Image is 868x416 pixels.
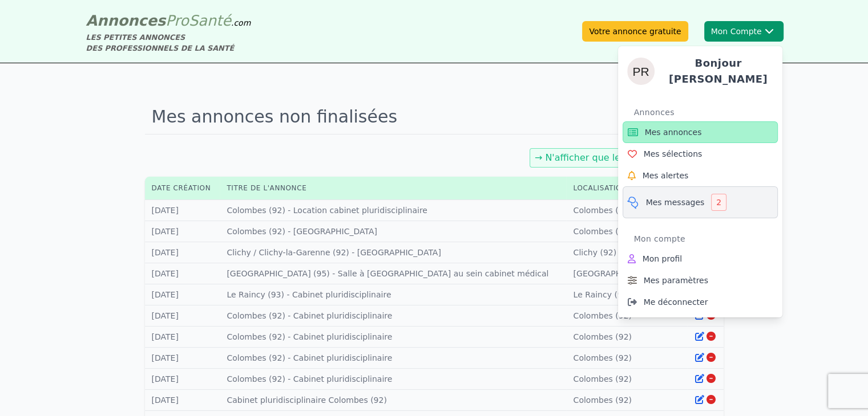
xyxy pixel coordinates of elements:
[145,348,220,369] td: [DATE]
[220,348,566,369] td: Colombes (92) - Cabinet pluridisciplinaire
[145,221,220,242] td: [DATE]
[643,170,689,181] span: Mes alertes
[695,395,704,404] i: Modifier l'annonce
[566,200,687,221] td: Colombes (92)
[643,253,683,264] span: Mon profil
[623,248,778,270] a: Mon profil
[644,275,708,286] span: Mes paramètres
[220,369,566,390] td: Colombes (92) - Cabinet pluridisciplinaire
[145,390,220,411] td: [DATE]
[145,263,220,284] td: [DATE]
[704,21,784,42] button: Mon ComptePhilippeBonjour [PERSON_NAME]AnnoncesMes annoncesMes sélectionsMes alertesMes messages2...
[220,263,566,284] td: [GEOGRAPHIC_DATA] (95) - Salle à [GEOGRAPHIC_DATA] au sein cabinet médical
[623,165,778,186] a: Mes alertes
[695,374,704,383] i: Modifier l'annonce
[623,143,778,165] a: Mes sélections
[646,197,705,208] span: Mes messages
[634,103,778,121] div: Annonces
[566,263,687,284] td: [GEOGRAPHIC_DATA] (95)
[145,200,220,221] td: [DATE]
[566,242,687,263] td: Clichy (92)
[623,291,778,313] a: Me déconnecter
[220,327,566,348] td: Colombes (92) - Cabinet pluridisciplinaire
[535,152,716,163] a: → N'afficher que les annonces diffusées
[664,55,773,87] h4: Bonjour [PERSON_NAME]
[220,221,566,242] td: Colombes (92) - [GEOGRAPHIC_DATA]
[220,177,566,200] th: Titre de l'annonce
[566,348,687,369] td: Colombes (92)
[706,374,716,383] i: Supprimer l'annonce
[644,296,708,308] span: Me déconnecter
[220,242,566,263] td: Clichy / Clichy-la-Garenne (92) - [GEOGRAPHIC_DATA]
[220,284,566,305] td: Le Raincy (93) - Cabinet pluridisciplinaire
[623,121,778,143] a: Mes annonces
[566,221,687,242] td: Colombes (92)
[189,12,231,29] span: Santé
[706,353,716,362] i: Supprimer l'annonce
[165,12,189,29] span: Pro
[566,390,687,411] td: Colombes (92)
[220,200,566,221] td: Colombes (92) - Location cabinet pluridisciplinaire
[231,18,251,27] span: .com
[220,390,566,411] td: Cabinet pluridisciplinaire Colombes (92)
[145,369,220,390] td: [DATE]
[566,369,687,390] td: Colombes (92)
[706,332,716,341] i: Supprimer l'annonce
[623,186,778,218] a: Mes messages2
[627,58,655,85] img: Philippe
[145,284,220,305] td: [DATE]
[145,177,220,200] th: Date création
[145,327,220,348] td: [DATE]
[86,32,251,54] div: LES PETITES ANNONCES DES PROFESSIONNELS DE LA SANTÉ
[86,12,251,29] a: AnnoncesProSanté.com
[645,127,702,138] span: Mes annonces
[566,305,687,327] td: Colombes (92)
[695,353,704,362] i: Modifier l'annonce
[582,21,688,42] a: Votre annonce gratuite
[566,177,687,200] th: Localisation
[711,194,726,211] div: 2
[220,305,566,327] td: Colombes (92) - Cabinet pluridisciplinaire
[695,332,704,341] i: Modifier l'annonce
[145,305,220,327] td: [DATE]
[566,327,687,348] td: Colombes (92)
[634,230,778,248] div: Mon compte
[86,12,166,29] span: Annonces
[145,100,724,134] h1: Mes annonces non finalisées
[623,270,778,291] a: Mes paramètres
[706,395,716,404] i: Supprimer l'annonce
[644,148,703,160] span: Mes sélections
[566,284,687,305] td: Le Raincy (93)
[145,242,220,263] td: [DATE]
